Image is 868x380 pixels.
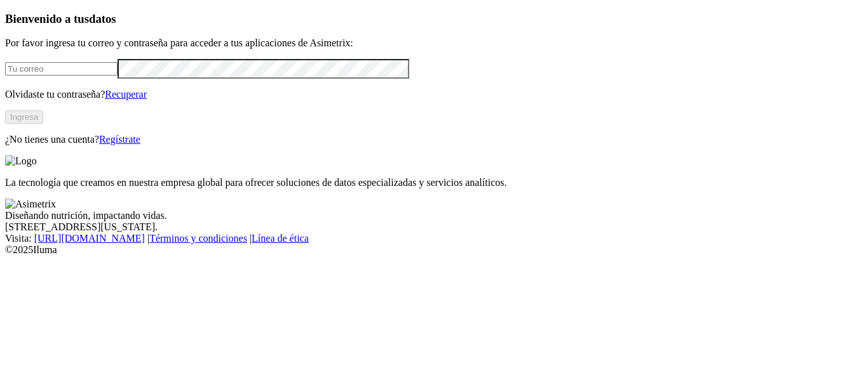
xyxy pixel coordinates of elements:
[5,155,37,167] img: Logo
[5,89,863,100] p: Olvidaste tu contraseña?
[5,12,863,26] h3: Bienvenido a tus
[5,177,863,188] p: La tecnología que creamos en nuestra empresa global para ofrecer soluciones de datos especializad...
[252,233,309,244] a: Línea de ética
[5,62,118,75] input: Tu correo
[5,221,863,233] div: [STREET_ADDRESS][US_STATE].
[5,244,863,256] div: © 2025 Iluma
[5,233,863,244] div: Visita : | |
[5,199,56,210] img: Asimetrix
[5,210,863,221] div: Diseñando nutrición, impactando vidas.
[5,134,863,145] p: ¿No tienes una cuenta?
[89,12,116,25] span: datos
[149,233,247,244] a: Términos y condiciones
[5,110,43,124] button: Ingresa
[34,233,145,244] a: [URL][DOMAIN_NAME]
[105,89,147,100] a: Recuperar
[99,134,140,145] a: Regístrate
[5,37,863,49] p: Por favor ingresa tu correo y contraseña para acceder a tus aplicaciones de Asimetrix:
